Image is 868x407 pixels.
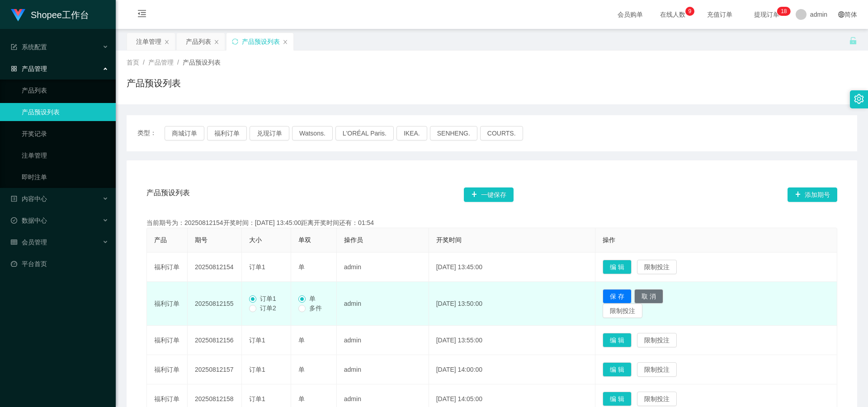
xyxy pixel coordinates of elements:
a: 即时注单 [22,168,108,186]
i: 图标: sync [232,38,238,45]
p: 1 [781,7,784,16]
a: Shopee工作台 [11,11,89,18]
td: admin [337,282,429,326]
i: 图标: close [164,39,170,45]
span: 充值订单 [703,11,737,18]
i: 图标: close [214,39,219,45]
h1: Shopee工作台 [31,0,89,29]
span: / [177,59,179,66]
i: 图标: close [283,39,288,45]
button: COURTS. [480,126,523,140]
button: 编 辑 [603,392,632,406]
span: 大小 [249,236,262,243]
button: SENHENG. [430,126,477,140]
img: logo.9652507e.png [11,9,25,22]
a: 开奖记录 [22,125,108,143]
span: 产品管理 [11,65,47,72]
span: 开奖时间 [436,236,462,243]
span: 数据中心 [11,217,47,224]
td: [DATE] 14:00:00 [429,355,595,384]
sup: 9 [685,7,694,16]
td: 福利订单 [147,326,188,355]
h1: 产品预设列表 [127,76,181,90]
span: 系统配置 [11,43,47,51]
i: 图标: form [11,44,17,50]
td: 20250812155 [188,282,242,326]
button: 编 辑 [603,260,632,274]
i: 图标: menu-fold [127,0,157,29]
span: 会员管理 [11,239,47,246]
span: 期号 [195,236,208,243]
a: 产品列表 [22,81,108,99]
span: 产品预设列表 [183,59,221,66]
span: 类型： [137,126,165,140]
button: 编 辑 [603,333,632,347]
span: 多件 [306,304,325,312]
span: 提现订单 [750,11,784,18]
td: 20250812154 [188,253,242,282]
i: 图标: check-circle-o [11,217,17,224]
button: 兑现订单 [250,126,289,140]
td: [DATE] 13:55:00 [429,326,595,355]
i: 图标: table [11,239,17,245]
button: 福利订单 [207,126,247,140]
button: 限制投注 [637,333,677,347]
span: 操作员 [344,236,363,243]
span: 单 [298,395,305,402]
button: 商城订单 [165,126,204,140]
button: Watsons. [292,126,333,140]
span: 订单1 [249,395,265,402]
i: 图标: unlock [849,37,857,45]
span: 订单1 [249,263,265,271]
span: 单 [306,295,319,302]
span: 产品预设列表 [146,187,190,202]
span: 订单1 [249,337,265,344]
a: 产品预设列表 [22,103,108,121]
span: 单 [298,366,305,373]
span: 产品管理 [148,59,174,66]
a: 注单管理 [22,146,108,164]
div: 当前期号为：20250812154开奖时间：[DATE] 13:45:00距离开奖时间还有：01:54 [146,218,837,228]
td: [DATE] 13:45:00 [429,253,595,282]
td: 福利订单 [147,282,188,326]
span: / [143,59,145,66]
span: 单双 [298,236,311,243]
p: 8 [784,7,787,16]
i: 图标: global [838,11,844,18]
button: 保 存 [603,289,632,304]
button: L'ORÉAL Paris. [335,126,394,140]
td: 20250812156 [188,326,242,355]
div: 注单管理 [136,33,161,50]
button: 限制投注 [637,260,677,274]
span: 产品 [154,236,167,243]
div: 产品列表 [186,33,211,50]
span: 操作 [603,236,615,243]
button: 编 辑 [603,362,632,377]
span: 订单1 [249,366,265,373]
button: 限制投注 [637,392,677,406]
td: 20250812157 [188,355,242,384]
span: 单 [298,263,305,271]
button: 限制投注 [637,362,677,377]
p: 9 [689,7,692,16]
td: 福利订单 [147,355,188,384]
td: admin [337,326,429,355]
div: 产品预设列表 [242,33,280,50]
span: 单 [298,337,305,344]
td: admin [337,253,429,282]
button: 图标: plus一键保存 [464,187,514,202]
span: 内容中心 [11,195,47,202]
i: 图标: setting [854,94,864,104]
button: IKEA. [396,126,427,140]
td: 福利订单 [147,253,188,282]
a: 图标: dashboard平台首页 [11,255,108,273]
td: admin [337,355,429,384]
button: 图标: plus添加期号 [788,187,837,202]
span: 首页 [127,59,139,66]
button: 限制投注 [603,304,642,318]
i: 图标: appstore-o [11,65,17,72]
span: 订单1 [256,295,280,302]
sup: 18 [777,7,790,16]
span: 订单2 [256,304,280,312]
span: 在线人数 [656,11,690,18]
